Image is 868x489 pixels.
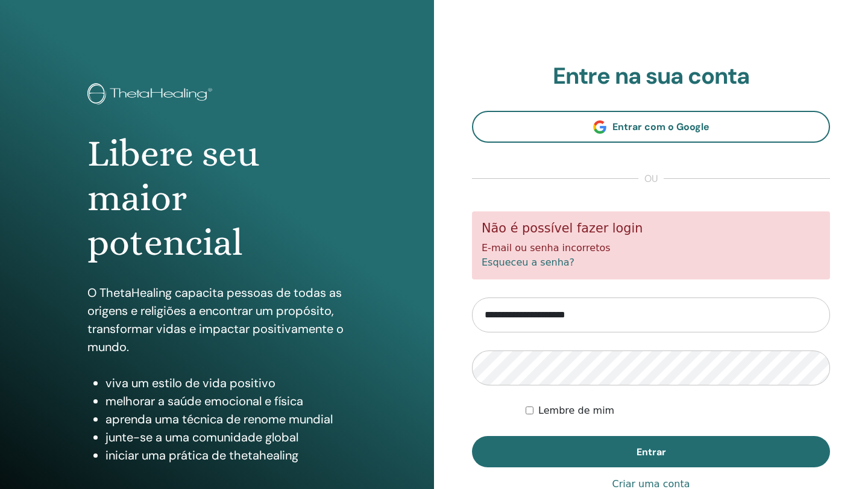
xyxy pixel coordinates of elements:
font: Não é possível fazer login [482,221,643,235]
div: Mantenha-me autenticado indefinidamente ou até que eu faça logout manualmente [526,403,830,418]
font: iniciar uma prática de thetahealing [105,447,298,463]
font: aprenda uma técnica de renome mundial [105,411,333,427]
a: Esqueceu a senha? [482,257,574,268]
font: Entrar [637,446,666,458]
font: viva um estilo de vida positivo [105,375,275,391]
a: Entrar com o Google [472,111,830,143]
font: E-mail ou senha incorretos [482,242,611,254]
font: melhorar a saúde emocional e física [105,393,303,409]
button: Entrar [472,436,830,467]
font: ou [644,172,658,185]
font: O ThetaHealing capacita pessoas de todas as origens e religiões a encontrar um propósito, transfo... [87,285,344,355]
font: Entrar com o Google [612,120,709,133]
font: Entre na sua conta [553,61,749,91]
font: junte-se a uma comunidade global [105,429,298,445]
font: Libere seu maior potencial [87,132,259,264]
font: Lembre de mim [538,405,614,416]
